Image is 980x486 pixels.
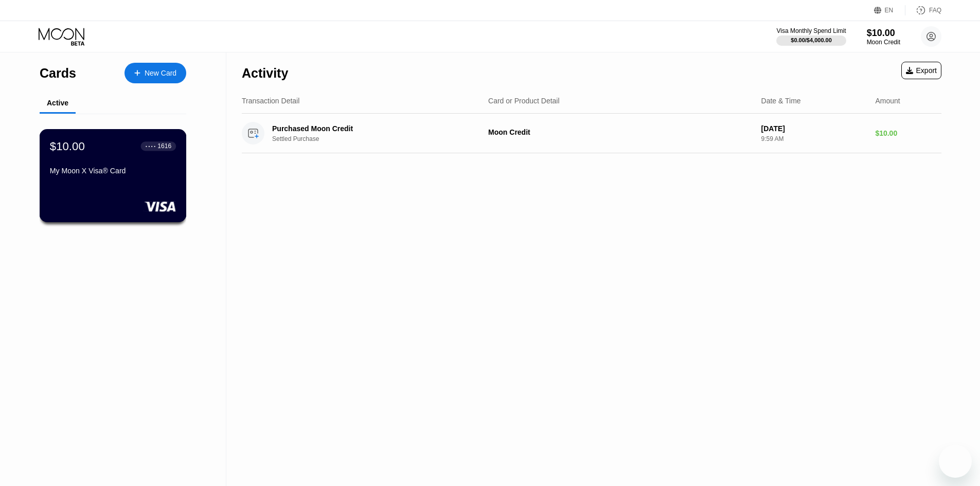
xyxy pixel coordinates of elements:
div: Amount [875,97,900,105]
div: Cards [40,66,76,81]
div: My Moon X Visa® Card [50,167,176,175]
div: 1616 [157,142,171,150]
div: FAQ [905,5,941,15]
div: Active [47,99,68,107]
div: New Card [145,69,176,78]
div: EN [874,5,905,15]
div: [DATE] [761,124,867,133]
div: FAQ [929,7,941,14]
div: EN [885,7,894,14]
div: $10.00 [50,139,85,153]
div: Activity [242,66,288,81]
iframe: Nút để khởi chạy cửa sổ nhắn tin [939,445,972,478]
div: Purchased Moon Credit [272,124,472,133]
div: Date & Time [761,97,801,105]
div: Moon Credit [488,128,753,136]
div: Visa Monthly Spend Limit$0.00/$4,000.00 [776,27,846,46]
div: New Card [124,63,186,83]
div: $10.00Moon Credit [867,28,900,46]
div: Transaction Detail [242,97,299,105]
div: $10.00 [867,28,900,39]
div: Export [906,66,937,75]
div: $0.00 / $4,000.00 [791,37,832,43]
div: Settled Purchase [272,135,487,142]
div: Card or Product Detail [488,97,560,105]
div: $10.00● ● ● ●1616My Moon X Visa® Card [40,130,186,222]
div: Purchased Moon CreditSettled PurchaseMoon Credit[DATE]9:59 AM$10.00 [242,114,941,153]
div: 9:59 AM [761,135,867,142]
div: Moon Credit [867,39,900,46]
div: $10.00 [875,129,941,137]
div: Visa Monthly Spend Limit [776,27,846,34]
div: Export [901,62,941,79]
div: ● ● ● ● [146,145,156,148]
